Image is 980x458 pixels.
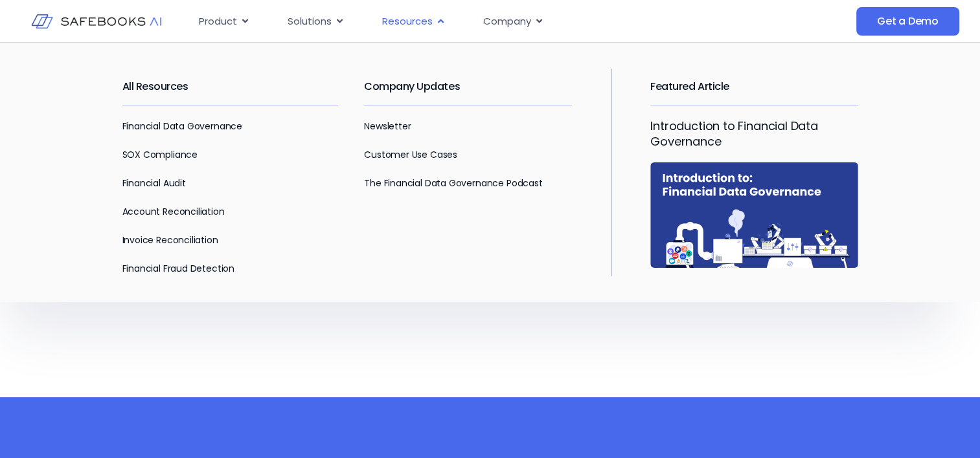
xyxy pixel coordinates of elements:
a: Customer Use Cases [364,148,457,161]
a: Financial Data Governance [122,120,243,133]
a: Get a Demo [856,7,959,36]
nav: Menu [188,9,746,34]
a: SOX Compliance [122,148,198,161]
a: All Resources [122,79,188,94]
a: Introduction to Financial Data Governance [650,118,818,149]
div: Menu Toggle [188,9,746,34]
h2: Featured Article [650,69,858,105]
a: Financial Audit [122,177,186,190]
span: Company [483,14,531,29]
a: Invoice Reconciliation [122,234,218,246]
a: Account Reconciliation [122,205,225,218]
span: Get a Demo [877,15,939,28]
a: Newsletter [364,120,411,133]
h2: Company Updates [364,69,572,105]
span: Resources [382,14,433,29]
a: The Financial Data Governance Podcast [364,177,542,190]
span: Solutions [288,14,332,29]
a: Financial Fraud Detection [122,262,235,275]
span: Product [199,14,237,29]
